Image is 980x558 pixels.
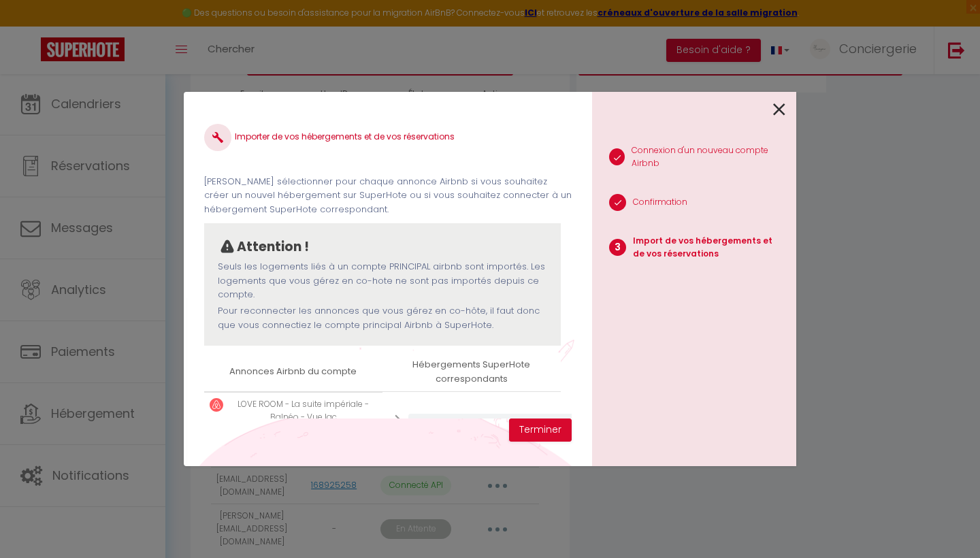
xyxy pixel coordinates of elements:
[237,237,309,257] p: Attention !
[204,124,572,151] h4: Importer de vos hébergements et de vos réservations
[382,352,561,391] th: Hébergements SuperHote correspondants
[633,235,785,261] p: Import de vos hébergements et de vos réservations
[218,304,547,332] p: Pour reconnecter les annonces que vous gérez en co-hôte, il faut donc que vous connectiez le comp...
[218,260,547,301] p: Seuls les logements liés à un compte PRINCIPAL airbnb sont importés. Les logements que vous gérez...
[509,419,572,442] button: Terminer
[609,239,626,256] span: 3
[11,5,52,46] button: Ouvrir le widget de chat LiveChat
[633,196,687,209] p: Confirmation
[204,352,382,391] th: Annonces Airbnb du compte
[204,175,572,216] p: [PERSON_NAME] sélectionner pour chaque annonce Airbnb si vous souhaitez créer un nouvel hébergeme...
[230,398,377,424] p: LOVE ROOM - La suite impériale - Balnéo - Vue lac
[632,144,785,170] p: Connexion d'un nouveau compte Airbnb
